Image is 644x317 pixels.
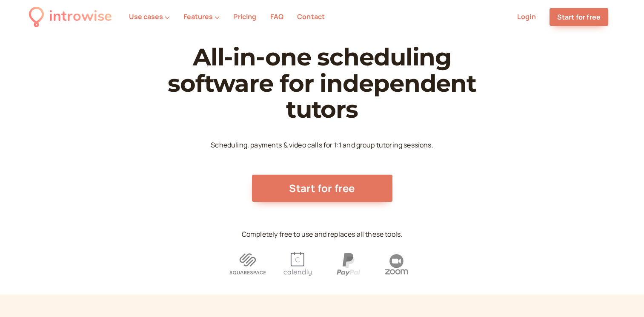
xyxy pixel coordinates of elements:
img: 0d05c253e9c2c7ec9385c0e2f04c3ae074345acf-93x80.png [377,247,416,281]
div: introwise [49,5,112,28]
img: 6779c4a26e7da640d53f2862e2f142f93512865b-93x80.png [228,247,267,281]
p: Scheduling, payments & video calls for 1:1 and group tutoring sessions. [211,140,433,151]
button: Use cases [129,13,170,20]
h1: All-in-one scheduling software for independent tutors [152,44,492,123]
p: Completely free to use and replaces all these tools. [242,229,402,240]
a: Login [517,12,536,21]
a: Pricing [233,12,256,21]
a: introwise [29,5,112,28]
button: Features [183,13,220,20]
a: Contact [297,12,325,21]
img: 3768b3e5ebd9a3519d5b2e41a34157cae83ee83d-93x80.png [278,247,317,281]
a: Start for free [550,8,608,26]
a: FAQ [270,12,283,21]
img: 7b4703dc57b7b91b27e385a02bba5645814e0ffd-92x80.png [327,247,366,281]
a: Start for free [252,175,392,202]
